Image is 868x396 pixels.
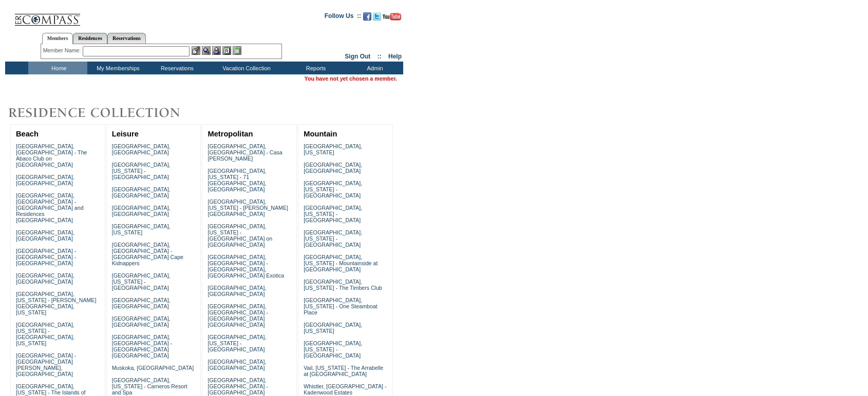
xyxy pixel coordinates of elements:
[112,377,187,395] a: [GEOGRAPHIC_DATA], [US_STATE] - Carneros Resort and Spa
[305,75,397,82] span: You have not yet chosen a member.
[345,53,370,60] a: Sign Out
[16,272,74,285] a: [GEOGRAPHIC_DATA], [GEOGRAPHIC_DATA]
[388,53,402,60] a: Help
[112,223,171,235] a: [GEOGRAPHIC_DATA], [US_STATE]
[207,223,272,248] a: [GEOGRAPHIC_DATA], [US_STATE] - [GEOGRAPHIC_DATA] on [GEOGRAPHIC_DATA]
[304,162,362,174] a: [GEOGRAPHIC_DATA], [GEOGRAPHIC_DATA]
[383,13,401,21] img: Subscribe to our YouTube Channel
[378,53,382,60] span: ::
[112,242,183,266] a: [GEOGRAPHIC_DATA], [GEOGRAPHIC_DATA] - [GEOGRAPHIC_DATA] Cape Kidnappers
[202,46,211,55] img: View
[16,143,87,168] a: [GEOGRAPHIC_DATA], [GEOGRAPHIC_DATA] - The Abaco Club on [GEOGRAPHIC_DATA]
[212,46,221,55] img: Impersonate
[112,143,171,155] a: [GEOGRAPHIC_DATA], [GEOGRAPHIC_DATA]
[207,168,266,192] a: [GEOGRAPHIC_DATA], [US_STATE] - 71 [GEOGRAPHIC_DATA], [GEOGRAPHIC_DATA]
[304,383,386,395] a: Whistler, [GEOGRAPHIC_DATA] - Kadenwood Estates
[373,15,381,22] a: Follow us on Twitter
[344,62,403,74] td: Admin
[112,130,139,138] a: Leisure
[233,46,241,55] img: b_calculator.gif
[16,291,97,315] a: [GEOGRAPHIC_DATA], [US_STATE] - [PERSON_NAME][GEOGRAPHIC_DATA], [US_STATE]
[304,143,362,155] a: [GEOGRAPHIC_DATA], [US_STATE]
[16,130,39,138] a: Beach
[304,180,362,199] a: [GEOGRAPHIC_DATA], [US_STATE] - [GEOGRAPHIC_DATA]
[87,62,146,74] td: My Memberships
[373,12,381,21] img: Follow us on Twitter
[5,15,13,16] img: i.gif
[304,322,362,334] a: [GEOGRAPHIC_DATA], [US_STATE]
[112,272,171,291] a: [GEOGRAPHIC_DATA], [US_STATE] - [GEOGRAPHIC_DATA]
[43,46,83,55] div: Member Name:
[146,62,205,74] td: Reservations
[73,33,107,44] a: Residences
[207,254,284,279] a: [GEOGRAPHIC_DATA], [GEOGRAPHIC_DATA] - [GEOGRAPHIC_DATA], [GEOGRAPHIC_DATA] Exotica
[383,15,401,22] a: Subscribe to our YouTube Channel
[325,11,361,24] td: Follow Us ::
[207,285,266,297] a: [GEOGRAPHIC_DATA], [GEOGRAPHIC_DATA]
[207,199,288,217] a: [GEOGRAPHIC_DATA], [US_STATE] - [PERSON_NAME][GEOGRAPHIC_DATA]
[192,46,200,55] img: b_edit.gif
[42,33,73,44] a: Members
[285,62,344,74] td: Reports
[112,334,172,359] a: [GEOGRAPHIC_DATA], [GEOGRAPHIC_DATA] - [GEOGRAPHIC_DATA] [GEOGRAPHIC_DATA]
[304,279,382,291] a: [GEOGRAPHIC_DATA], [US_STATE] - The Timbers Club
[304,229,362,248] a: [GEOGRAPHIC_DATA], [US_STATE] - [GEOGRAPHIC_DATA]
[207,143,282,162] a: [GEOGRAPHIC_DATA], [GEOGRAPHIC_DATA] - Casa [PERSON_NAME]
[112,162,171,180] a: [GEOGRAPHIC_DATA], [US_STATE] - [GEOGRAPHIC_DATA]
[207,130,253,138] a: Metropolitan
[16,248,76,266] a: [GEOGRAPHIC_DATA] - [GEOGRAPHIC_DATA] - [GEOGRAPHIC_DATA]
[16,229,74,242] a: [GEOGRAPHIC_DATA], [GEOGRAPHIC_DATA]
[304,340,362,359] a: [GEOGRAPHIC_DATA], [US_STATE] - [GEOGRAPHIC_DATA]
[207,359,266,371] a: [GEOGRAPHIC_DATA], [GEOGRAPHIC_DATA]
[16,322,74,346] a: [GEOGRAPHIC_DATA], [US_STATE] - [GEOGRAPHIC_DATA], [US_STATE]
[112,315,171,328] a: [GEOGRAPHIC_DATA], [GEOGRAPHIC_DATA]
[363,15,371,22] a: Become our fan on Facebook
[16,174,74,186] a: [GEOGRAPHIC_DATA], [GEOGRAPHIC_DATA]
[205,62,285,74] td: Vacation Collection
[207,334,266,352] a: [GEOGRAPHIC_DATA], [US_STATE] - [GEOGRAPHIC_DATA]
[304,297,378,315] a: [GEOGRAPHIC_DATA], [US_STATE] - One Steamboat Place
[304,205,362,223] a: [GEOGRAPHIC_DATA], [US_STATE] - [GEOGRAPHIC_DATA]
[304,254,378,272] a: [GEOGRAPHIC_DATA], [US_STATE] - Mountainside at [GEOGRAPHIC_DATA]
[112,365,194,371] a: Muskoka, [GEOGRAPHIC_DATA]
[112,205,171,217] a: [GEOGRAPHIC_DATA], [GEOGRAPHIC_DATA]
[16,352,76,377] a: [GEOGRAPHIC_DATA] - [GEOGRAPHIC_DATA][PERSON_NAME], [GEOGRAPHIC_DATA]
[5,103,205,123] img: Destinations by Exclusive Resorts
[304,130,337,138] a: Mountain
[16,192,84,223] a: [GEOGRAPHIC_DATA], [GEOGRAPHIC_DATA] - [GEOGRAPHIC_DATA] and Residences [GEOGRAPHIC_DATA]
[112,186,171,199] a: [GEOGRAPHIC_DATA], [GEOGRAPHIC_DATA]
[112,297,171,309] a: [GEOGRAPHIC_DATA], [GEOGRAPHIC_DATA]
[14,5,81,26] img: Compass Home
[363,12,371,21] img: Become our fan on Facebook
[107,33,146,44] a: Reservations
[304,365,383,377] a: Vail, [US_STATE] - The Arrabelle at [GEOGRAPHIC_DATA]
[207,303,268,328] a: [GEOGRAPHIC_DATA], [GEOGRAPHIC_DATA] - [GEOGRAPHIC_DATA] [GEOGRAPHIC_DATA]
[28,62,87,74] td: Home
[222,46,231,55] img: Reservations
